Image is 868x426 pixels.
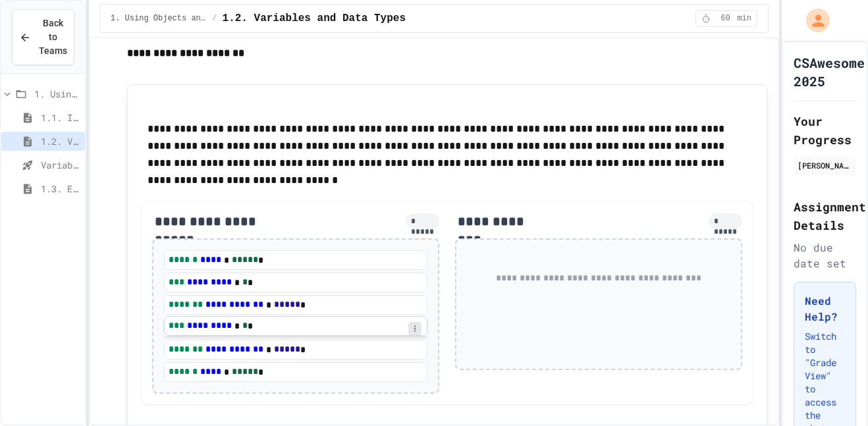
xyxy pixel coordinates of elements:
[794,198,856,234] h2: Assignment Details
[212,13,217,24] span: /
[805,293,845,325] h3: Need Help?
[41,134,80,148] span: 1.2. Variables and Data Types
[41,111,80,124] span: 1.1. Introduction to Algorithms, Programming, and Compilers
[34,87,80,101] span: 1. Using Objects and Methods
[715,13,736,24] span: 60
[111,13,207,24] span: 1. Using Objects and Methods
[794,112,856,149] h2: Your Progress
[12,9,74,65] button: Back to Teams
[794,240,856,271] div: No due date set
[41,158,80,172] span: Variables and Data Types - Quiz
[792,5,833,36] div: My Account
[223,11,406,26] span: 1.2. Variables and Data Types
[798,159,852,171] div: [PERSON_NAME]
[794,53,865,90] h1: CSAwesome 2025
[39,16,67,58] span: Back to Teams
[41,182,80,196] span: 1.3. Expressions and Output [New]
[737,13,751,24] span: min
